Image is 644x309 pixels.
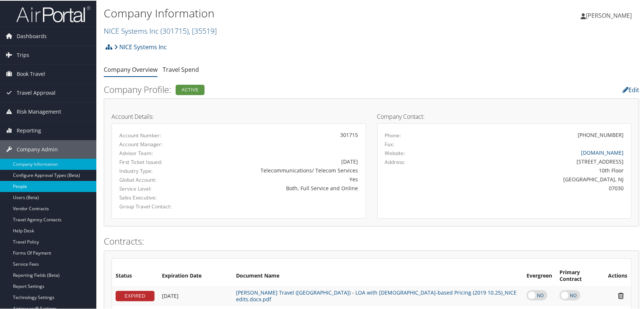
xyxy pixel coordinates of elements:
[162,292,229,299] div: Add/Edit Date
[623,85,639,93] a: Edit
[203,166,358,174] div: Telecommunications/ Telecom Services
[203,184,358,191] div: Both, Full Service and Online
[158,265,232,285] th: Expiration Date
[17,64,45,83] span: Book Travel
[447,157,624,165] div: [STREET_ADDRESS]
[112,265,158,285] th: Status
[104,5,461,20] h1: Company Information
[160,25,189,35] span: ( 301715 )
[189,25,217,35] span: , [ 35519 ]
[119,131,192,138] label: Account Number:
[17,83,56,101] span: Travel Approval
[114,39,167,54] a: NICE Systems Inc
[578,130,624,138] div: [PHONE_NUMBER]
[203,130,358,138] div: 301715
[119,158,192,165] label: First Ticket Issued:
[104,83,457,95] h2: Company Profile:
[163,65,199,73] a: Travel Spend
[119,193,192,201] label: Sales Executive:
[104,65,157,73] a: Company Overview
[556,265,604,285] th: Primary Contract
[162,292,179,299] span: [DATE]
[447,166,624,174] div: 10th Floor
[385,131,401,138] label: Phone:
[17,45,29,64] span: Trips
[203,175,358,182] div: Yes
[119,175,192,183] label: Global Account:
[581,4,639,26] a: [PERSON_NAME]
[17,140,58,158] span: Company Admin
[385,140,395,147] label: Fax:
[119,167,192,174] label: Industry Type:
[385,149,405,156] label: Website:
[17,26,47,45] span: Dashboards
[523,265,556,285] th: Evergreen
[17,121,41,139] span: Reporting
[236,288,517,302] a: [PERSON_NAME] Travel ([GEOGRAPHIC_DATA]) - LOA with [DEMOGRAPHIC_DATA]-based Pricing (2019 10.25)...
[116,290,155,300] div: EXPIRED
[119,140,192,147] label: Account Manager:
[232,265,523,285] th: Document Name
[104,25,217,35] a: NICE Systems Inc
[17,102,61,120] span: Risk Management
[614,291,627,299] i: Remove Contract
[604,265,631,285] th: Actions
[104,234,639,247] h2: Contracts:
[176,84,205,94] div: Active
[203,157,358,165] div: [DATE]
[16,5,90,22] img: airportal-logo.png
[112,113,366,119] h4: Account Details:
[581,148,624,155] a: [DOMAIN_NAME]
[385,158,405,165] label: Address:
[119,184,192,192] label: Service Level:
[447,175,624,182] div: [GEOGRAPHIC_DATA], NJ
[119,149,192,156] label: Advisor Team:
[377,113,632,119] h4: Company Contact:
[447,184,624,191] div: 07030
[119,202,192,209] label: Group Travel Contact:
[586,11,632,19] span: [PERSON_NAME]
